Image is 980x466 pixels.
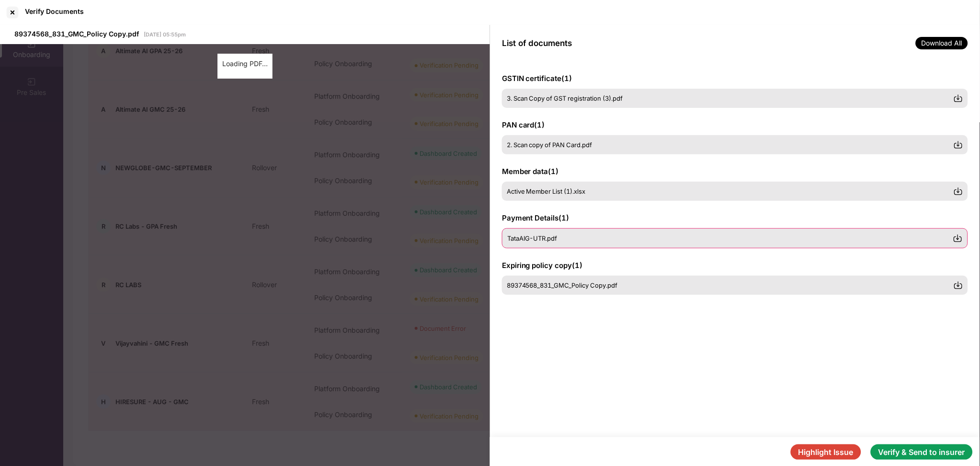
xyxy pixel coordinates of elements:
[25,7,84,15] div: Verify Documents
[502,261,583,270] span: Expiring policy copy ( 1 )
[502,167,559,176] span: Member data ( 1 )
[507,141,593,149] span: 2. Scan copy of PAN Card.pdf
[954,140,963,150] img: svg+xml;base64,PHN2ZyBpZD0iRG93bmxvYWQtMzJ4MzIiIHhtbG5zPSJodHRwOi8vd3d3LnczLm9yZy8yMDAwL3N2ZyIgd2...
[507,234,558,242] span: TataAIG-UTR.pdf
[507,187,586,195] span: Active Member List (1).xlsx
[502,120,545,129] span: PAN card ( 1 )
[502,213,570,222] span: Payment Details ( 1 )
[916,37,968,49] span: Download All
[502,38,572,48] span: List of documents
[222,58,268,69] div: Loading PDF…
[507,281,618,289] span: 89374568_831_GMC_Policy Copy.pdf
[14,30,139,38] span: 89374568_831_GMC_Policy Copy.pdf
[502,74,572,83] span: GSTIN certificate ( 1 )
[791,444,861,460] button: Highlight Issue
[954,93,963,103] img: svg+xml;base64,PHN2ZyBpZD0iRG93bmxvYWQtMzJ4MzIiIHhtbG5zPSJodHRwOi8vd3d3LnczLm9yZy8yMDAwL3N2ZyIgd2...
[953,233,963,243] img: svg+xml;base64,PHN2ZyBpZD0iRG93bmxvYWQtMzJ4MzIiIHhtbG5zPSJodHRwOi8vd3d3LnczLm9yZy8yMDAwL3N2ZyIgd2...
[871,444,973,460] button: Verify & Send to insurer
[144,31,186,38] span: [DATE] 05:55pm
[954,186,963,196] img: svg+xml;base64,PHN2ZyBpZD0iRG93bmxvYWQtMzJ4MzIiIHhtbG5zPSJodHRwOi8vd3d3LnczLm9yZy8yMDAwL3N2ZyIgd2...
[507,94,623,102] span: 3. Scan Copy of GST registration (3).pdf
[954,280,963,290] img: svg+xml;base64,PHN2ZyBpZD0iRG93bmxvYWQtMzJ4MzIiIHhtbG5zPSJodHRwOi8vd3d3LnczLm9yZy8yMDAwL3N2ZyIgd2...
